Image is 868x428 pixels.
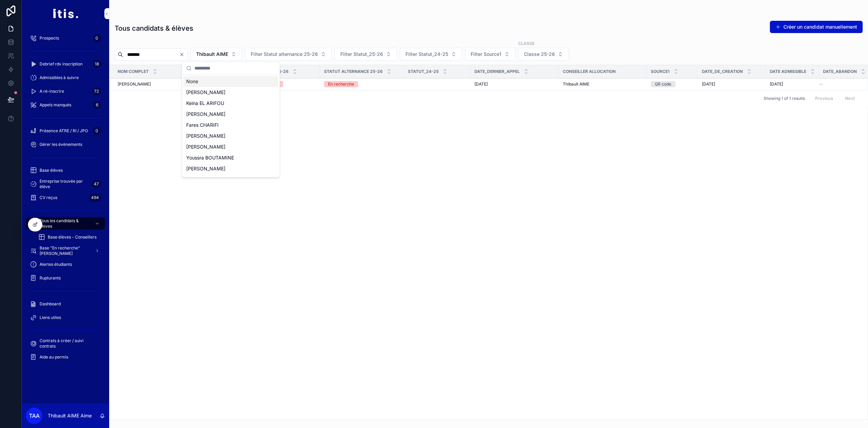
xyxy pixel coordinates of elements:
[563,81,589,87] span: Thibault AIME
[89,194,101,202] div: 494
[118,81,178,87] a: [PERSON_NAME]
[26,298,105,310] a: Dashboard
[48,234,97,240] span: Base élèves - Conseillers
[26,138,105,151] a: Gérer les évènements
[53,8,78,19] img: App logo
[770,81,815,87] a: [DATE]
[93,60,101,68] div: 18
[563,69,616,74] span: Conseiller allocation
[40,75,79,80] span: Admissibles à suivre
[40,179,89,189] span: Entreprise trouvée par élève
[118,81,151,87] span: [PERSON_NAME]
[471,51,501,58] span: Filter Source1
[29,412,40,420] span: TAA
[770,81,783,87] span: [DATE]
[93,127,101,135] div: 0
[26,311,105,324] a: Liens utiles
[186,122,219,128] span: Fares CHARIFI
[408,69,439,74] span: Statut_24-25
[186,165,225,172] span: [PERSON_NAME]
[819,81,823,87] span: --
[40,315,61,320] span: Liens utiles
[26,351,105,363] a: Aide au permis
[702,81,762,87] a: [DATE]
[115,24,193,33] h1: Tous candidats & élèves
[26,164,105,177] a: Base élèves
[702,69,743,74] span: Date_de_creation
[92,180,101,188] div: 47
[26,217,105,230] a: Tous les candidats & eleves
[26,32,105,44] a: Prospects0
[190,48,242,61] button: Select Button
[40,61,83,67] span: Debrief rdv inscription
[186,111,225,118] span: [PERSON_NAME]
[183,76,278,87] div: None
[40,128,88,134] span: Présence ATRE / RI / JPO
[702,81,715,87] span: [DATE]
[770,69,806,74] span: Date Admissible
[40,195,57,200] span: CV reçus
[465,48,515,61] button: Select Button
[563,81,643,87] a: Thibault AIME
[186,143,225,150] span: [PERSON_NAME]
[26,58,105,70] a: Debrief rdv inscription18
[92,87,101,95] div: 72
[40,262,72,267] span: Alertes étudiants
[324,81,400,87] a: En recherche
[40,245,89,256] span: Base "En recherche" [PERSON_NAME]
[40,218,89,229] span: Tous les candidats & eleves
[40,275,61,281] span: Rupturants
[26,125,105,137] a: Présence ATRE / RI / JPO0
[251,51,318,58] span: Filter Statut alternance 25-26
[26,337,105,350] a: Contrats à créer / suivi contrats
[26,245,105,257] a: Base "En recherche" [PERSON_NAME]
[258,81,316,87] a: Abandon
[40,354,68,360] span: Aide au permis
[40,102,71,108] span: Appels manqués
[651,81,694,87] a: QR code
[26,99,105,111] a: Appels manqués6
[93,34,101,42] div: 0
[40,35,59,41] span: Prospects
[40,89,64,94] span: A ré-inscrire
[93,101,101,109] div: 6
[651,69,670,74] span: Source1
[34,231,105,243] a: Base élèves - Conseillers
[40,301,61,307] span: Dashboard
[819,81,862,87] a: --
[186,154,234,161] span: Youssra BOUTAMINE
[763,96,805,101] span: Showing 1 of 1 results
[22,27,109,372] div: scrollable content
[196,51,228,58] span: Thibault AIME
[26,72,105,84] a: Admissibles à suivre
[328,81,354,87] div: En recherche
[335,48,397,61] button: Select Button
[182,75,280,177] div: Suggestions
[655,81,671,87] div: QR code
[474,81,555,87] a: [DATE]
[186,89,225,96] span: [PERSON_NAME]
[524,51,555,58] span: Classe 25-26
[518,48,569,61] button: Select Button
[26,85,105,97] a: A ré-inscrire72
[40,168,63,173] span: Base élèves
[186,176,225,183] span: [PERSON_NAME]
[48,412,92,419] p: Thibault AIME Aime
[474,81,488,87] span: [DATE]
[245,48,332,61] button: Select Button
[26,272,105,284] a: Rupturants
[400,48,462,61] button: Select Button
[324,69,383,74] span: Statut alternance 25-26
[406,51,448,58] span: Filter Statut_24-25
[40,142,82,147] span: Gérer les évènements
[26,178,105,190] a: Entreprise trouvée par élève47
[474,69,520,74] span: Date_dernier_appel
[118,69,149,74] span: Nom complet
[26,192,105,204] a: CV reçus494
[186,133,225,139] span: [PERSON_NAME]
[179,52,187,57] button: Clear
[770,21,863,33] button: Créer un candidat manuellement
[26,258,105,271] a: Alertes étudiants
[40,338,98,349] span: Contrats à créer / suivi contrats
